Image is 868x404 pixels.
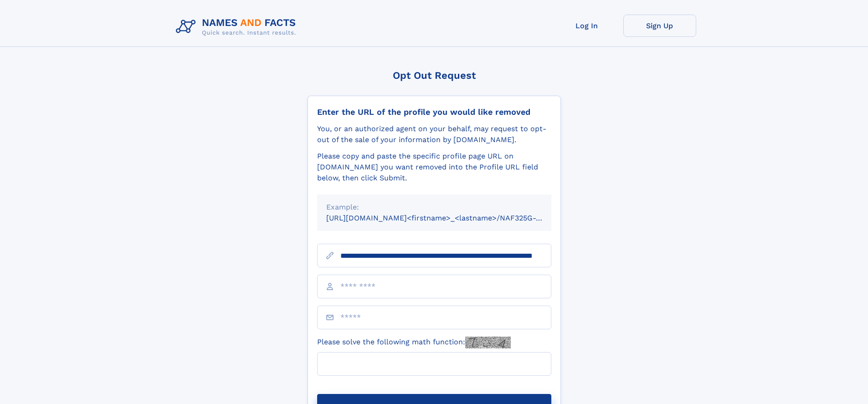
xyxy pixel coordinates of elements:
div: You, or an authorized agent on your behalf, may request to opt-out of the sale of your informatio... [317,123,551,145]
img: Logo Names and Facts [172,15,303,39]
label: Please solve the following math function: [317,337,511,348]
small: [URL][DOMAIN_NAME]<firstname>_<lastname>/NAF325G-xxxxxxxx [326,214,569,222]
a: Log In [550,15,623,37]
div: Enter the URL of the profile you would like removed [317,107,551,117]
div: Please copy and paste the specific profile page URL on [DOMAIN_NAME] you want removed into the Pr... [317,151,551,184]
div: Example: [326,202,542,213]
div: Opt Out Request [308,70,561,81]
a: Sign Up [623,15,696,37]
